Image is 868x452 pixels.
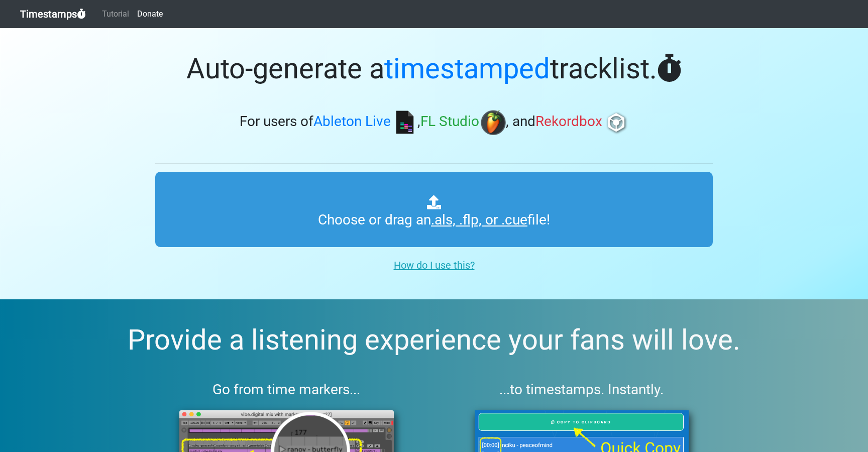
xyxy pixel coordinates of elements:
h1: Auto-generate a tracklist. [155,52,713,86]
a: Donate [133,4,167,24]
a: Tutorial [98,4,133,24]
img: ableton.png [392,110,417,135]
h3: For users of , , and [155,110,713,135]
h2: Provide a listening experience your fans will love. [24,323,844,357]
span: Ableton Live [313,114,391,130]
a: Timestamps [20,4,86,24]
span: Rekordbox [535,114,602,130]
h3: Go from time markers... [155,381,418,398]
span: timestamped [384,52,550,85]
h3: ...to timestamps. Instantly. [451,381,713,398]
u: How do I use this? [394,259,475,271]
img: rb.png [604,110,629,135]
span: FL Studio [420,114,479,130]
img: fl.png [481,110,506,135]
